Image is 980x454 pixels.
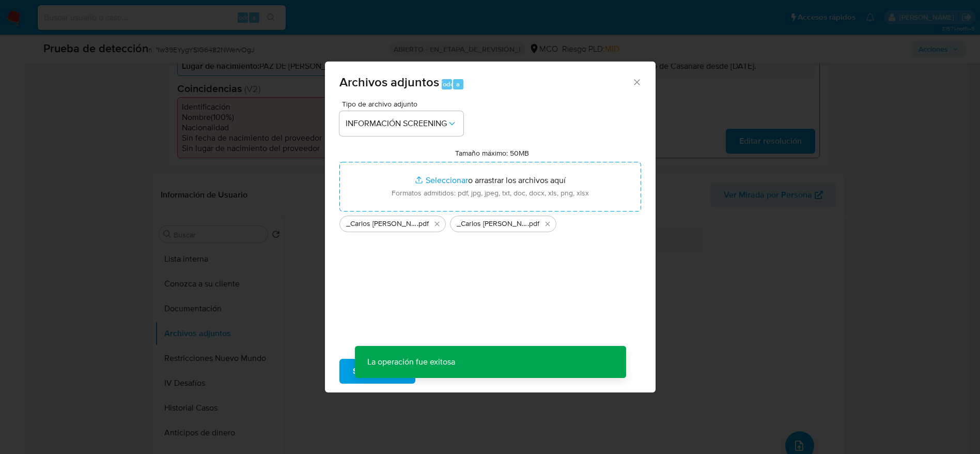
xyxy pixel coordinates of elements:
font: INFORMACIÓN SCREENING [346,117,447,129]
font: a [456,79,460,89]
ul: Archivos seleccionados [339,211,641,232]
button: INFORMACIÓN SCREENING [339,111,463,136]
font: Subir archivo [353,359,402,384]
font: Todo [439,79,454,89]
p: La operación fue exitosa [354,346,467,378]
font: .pdf [417,218,429,229]
font: Tamaño máximo: 50MB [455,148,528,158]
font: Tipo de archivo adjunto [342,99,417,109]
button: Eliminar _Carlos Fabian Salcedo Sanchez_ - Buscar con Google.pdf [431,218,443,230]
span: _Carlos [PERSON_NAME] LAVADO DE DINERO - Buscar con Google [457,219,527,229]
button: Eliminar _Carlos Fabian Salcedo Sanchez_ LAVADO DE DINERO - Buscar con Google.pdf [541,218,554,230]
span: _Carlos [PERSON_NAME] - Buscar con Google [346,219,417,229]
button: Cerrar [632,77,641,86]
font: .pdf [527,218,539,229]
button: Subir archivo [339,359,415,384]
font: Archivos adjuntos [339,73,439,91]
